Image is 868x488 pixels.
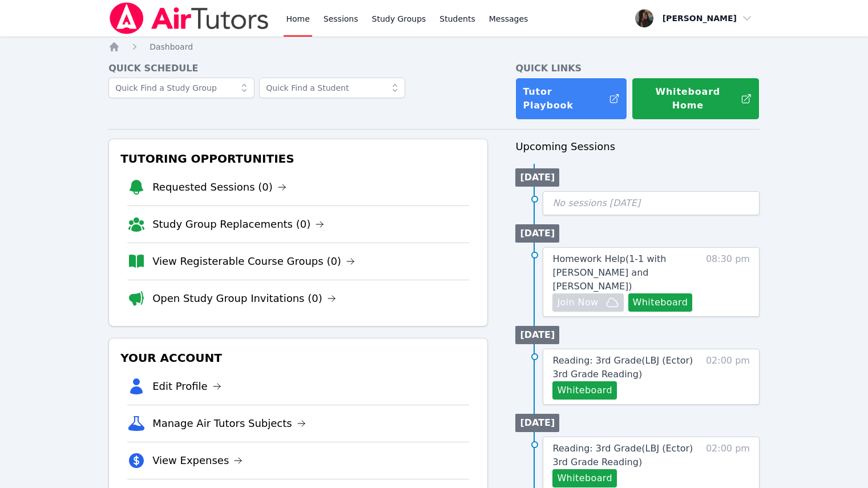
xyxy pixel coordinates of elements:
a: View Registerable Course Groups (0) [152,253,355,269]
a: Manage Air Tutors Subjects [152,416,306,431]
button: Whiteboard Home [632,78,760,120]
a: Reading: 3rd Grade(LBJ (Ector) 3rd Grade Reading) [552,354,700,381]
span: 02:00 pm [706,442,750,487]
span: Dashboard [150,42,193,51]
a: Dashboard [150,41,193,53]
nav: Breadcrumb [108,41,760,53]
li: [DATE] [515,224,559,243]
span: Join Now [557,296,598,309]
span: 02:00 pm [706,354,750,400]
h3: Your Account [118,348,478,368]
button: Join Now [552,293,623,312]
a: View Expenses [152,453,243,469]
li: [DATE] [515,414,559,432]
a: Tutor Playbook [515,78,627,120]
span: Reading: 3rd Grade ( LBJ (Ector) 3rd Grade Reading ) [552,355,693,380]
h4: Quick Schedule [108,62,488,75]
span: No sessions [DATE] [552,197,640,208]
button: Whiteboard [552,381,617,400]
a: Open Study Group Invitations (0) [152,291,336,306]
span: Reading: 3rd Grade ( LBJ (Ector) 3rd Grade Reading ) [552,443,693,467]
a: Homework Help(1-1 with [PERSON_NAME] and [PERSON_NAME]) [552,252,700,293]
span: 08:30 pm [706,252,750,312]
a: Requested Sessions (0) [152,179,286,195]
a: Reading: 3rd Grade(LBJ (Ector) 3rd Grade Reading) [552,442,700,469]
h3: Upcoming Sessions [515,139,760,155]
h4: Quick Links [515,62,760,75]
button: Whiteboard [552,469,617,487]
input: Quick Find a Student [259,78,405,98]
input: Quick Find a Study Group [108,78,255,98]
span: Homework Help ( 1-1 with [PERSON_NAME] and [PERSON_NAME] ) [552,253,666,292]
button: Whiteboard [628,293,693,312]
a: Edit Profile [152,378,221,394]
span: Messages [489,13,528,25]
img: Air Tutors [108,2,270,34]
h3: Tutoring Opportunities [118,148,478,169]
a: Study Group Replacements (0) [152,216,324,232]
li: [DATE] [515,326,559,344]
li: [DATE] [515,168,559,187]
